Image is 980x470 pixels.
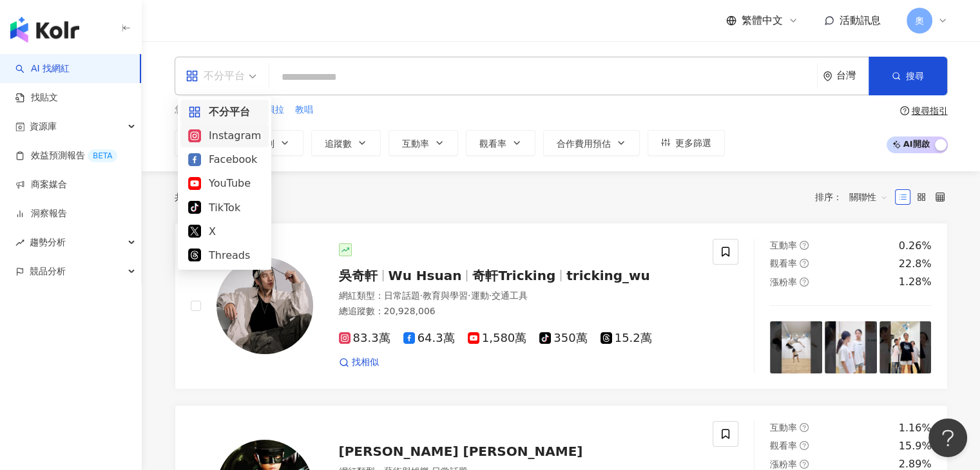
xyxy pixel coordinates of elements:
[175,192,235,202] div: 共 筆
[15,238,24,247] span: rise
[879,321,932,373] img: post-image
[175,104,238,117] span: 您可能感興趣：
[15,149,117,162] a: 效益預測報告BETA
[339,332,390,345] span: 83.3萬
[800,241,809,250] span: question-circle
[800,441,809,450] span: question-circle
[492,290,528,301] span: 交通工具
[468,332,527,345] span: 1,580萬
[468,290,470,301] span: ·
[339,290,698,303] div: 網紅類型 ：
[800,460,809,469] span: question-circle
[423,290,468,301] span: 教育與學習
[770,240,797,250] span: 互動率
[216,258,313,354] img: KOL Avatar
[770,258,797,268] span: 觀看率
[295,104,313,117] span: 教唱
[600,332,652,345] span: 15.2萬
[770,277,797,287] span: 漲粉率
[912,106,948,116] div: 搜尋指引
[648,130,725,156] button: 更多篩選
[188,104,261,120] div: 不分平台
[466,130,535,156] button: 觀看率
[770,422,797,433] span: 互動率
[770,459,797,469] span: 漲粉率
[15,178,67,191] a: 商案媒合
[311,130,381,156] button: 追蹤數
[402,138,429,149] span: 互動率
[30,228,66,257] span: 趨勢分析
[352,356,379,369] span: 找相似
[928,418,967,457] iframe: Help Scout Beacon - Open
[175,223,948,390] a: KOL Avatar吳奇軒Wu Hsuan奇軒Trickingtricking_wu網紅類型：日常話題·教育與學習·運動·交通工具總追蹤數：20,928,00683.3萬64.3萬1,580萬3...
[488,290,491,301] span: ·
[900,106,909,115] span: question-circle
[915,14,924,28] span: 奧
[566,268,650,283] span: tricking_wu
[339,268,378,283] span: 吳奇軒
[800,277,809,287] span: question-circle
[384,290,420,301] span: 日常話題
[899,275,932,289] div: 1.28%
[15,62,70,75] a: searchAI 找網紅
[339,444,583,459] span: [PERSON_NAME] [PERSON_NAME]
[188,223,261,240] div: X
[800,259,809,268] span: question-circle
[539,332,587,345] span: 350萬
[800,423,809,432] span: question-circle
[294,103,314,117] button: 教唱
[906,71,924,81] span: 搜尋
[243,130,303,156] button: 性別
[543,130,640,156] button: 合作費用預估
[188,247,261,263] div: Threads
[675,138,711,148] span: 更多篩選
[175,130,235,156] button: 類型
[339,305,698,318] div: 總追蹤數 ： 20,928,006
[186,70,198,82] span: appstore
[899,257,932,271] div: 22.8%
[869,57,947,95] button: 搜尋
[15,207,67,220] a: 洞察報告
[899,421,932,435] div: 1.16%
[472,268,555,283] span: 奇軒Tricking
[770,321,822,373] img: post-image
[479,138,506,149] span: 觀看率
[836,70,869,81] div: 台灣
[10,17,79,42] img: logo
[823,71,832,81] span: environment
[849,187,888,207] span: 關聯性
[389,268,462,283] span: Wu Hsuan
[815,187,895,207] div: 排序：
[420,290,423,301] span: ·
[840,14,881,26] span: 活動訊息
[403,332,455,345] span: 64.3萬
[557,138,611,149] span: 合作費用預估
[30,112,57,141] span: 資源庫
[188,151,261,167] div: Facebook
[30,257,66,286] span: 競品分析
[770,440,797,451] span: 觀看率
[389,130,458,156] button: 互動率
[188,127,261,144] div: Instagram
[325,138,352,149] span: 追蹤數
[339,356,379,369] a: 找相似
[899,239,932,253] div: 0.26%
[186,66,245,86] div: 不分平台
[825,321,877,373] img: post-image
[899,439,932,453] div: 15.9%
[15,91,58,104] a: 找貼文
[470,290,488,301] span: 運動
[188,106,201,118] span: appstore
[188,200,261,216] div: TikTok
[742,14,783,28] span: 繁體中文
[188,175,261,191] div: YouTube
